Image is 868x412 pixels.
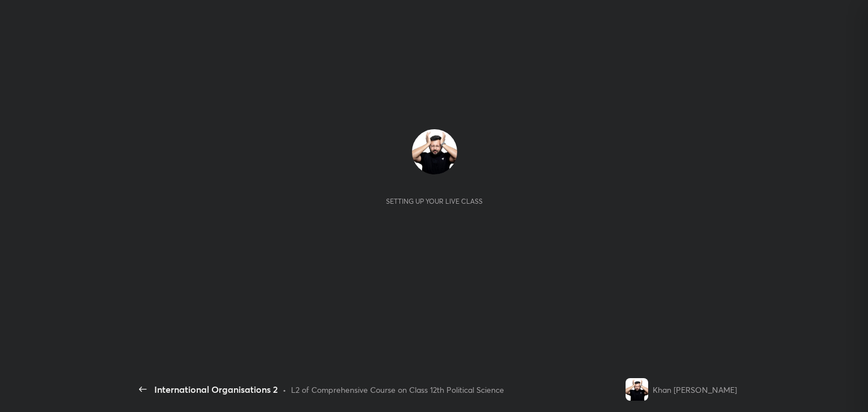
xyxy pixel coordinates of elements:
[283,384,287,396] div: •
[626,378,648,401] img: 9471f33ee4cf4c9c8aef64665fbd547a.jpg
[386,197,483,205] div: Setting up your live class
[412,129,457,174] img: 9471f33ee4cf4c9c8aef64665fbd547a.jpg
[154,383,278,396] div: International Organisations 2
[291,384,504,396] div: L2 of Comprehensive Course on Class 12th Political Science
[653,384,737,396] div: Khan [PERSON_NAME]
